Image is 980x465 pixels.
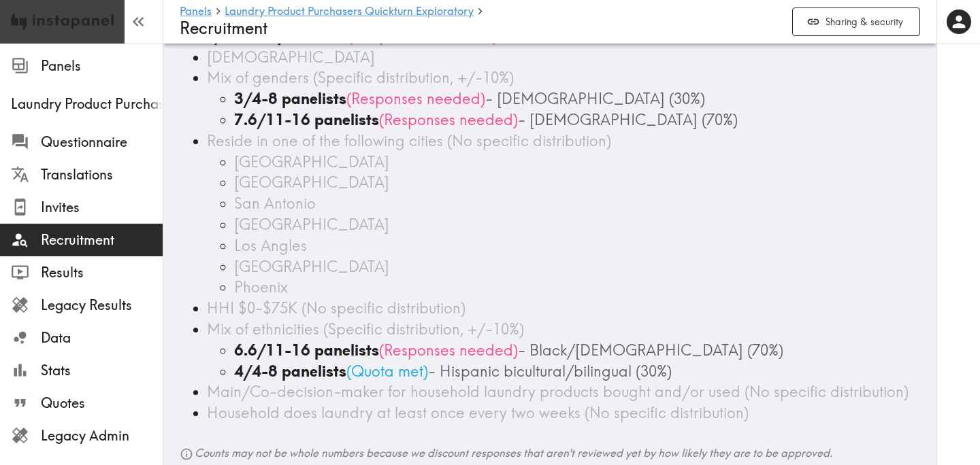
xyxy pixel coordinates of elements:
[180,18,781,38] h4: Recruitment
[234,277,288,296] span: Phoenix
[234,110,379,129] b: 7.6/11-16 panelists
[41,328,163,347] span: Data
[379,341,518,360] span: ( Responses needed )
[518,110,738,129] span: - [DEMOGRAPHIC_DATA] (70%)
[234,257,389,276] span: [GEOGRAPHIC_DATA]
[41,263,163,282] span: Results
[346,89,485,108] span: ( Responses needed )
[41,394,163,413] span: Quotes
[207,320,524,339] span: Mix of ethnicities (Specific distribution, +/-10%)
[518,341,783,360] span: - Black/[DEMOGRAPHIC_DATA] (70%)
[379,110,518,129] span: ( Responses needed )
[207,131,611,150] span: Reside in one of the following cities (No specific distribution)
[234,173,389,192] span: [GEOGRAPHIC_DATA]
[234,236,307,255] span: Los Angles
[207,298,465,317] span: HHI $0-$75K (No specific distribution)
[41,198,163,217] span: Invites
[180,5,212,18] a: Panels
[234,341,379,360] b: 6.6/11-16 panelists
[207,68,514,87] span: Mix of genders (Specific distribution, +/-10%)
[234,215,389,234] span: [GEOGRAPHIC_DATA]
[41,133,163,152] span: Questionnaire
[207,403,749,422] span: Household does laundry at least once every two weeks (No specific distribution)
[11,94,163,114] span: Laundry Product Purchasers Quickturn Exploratory
[180,445,920,461] h6: Counts may not be whole numbers because we discount responses that aren't reviewed yet by how lik...
[41,426,163,445] span: Legacy Admin
[346,362,428,381] span: ( Quota met )
[792,7,920,37] button: Sharing & security
[234,152,389,171] span: [GEOGRAPHIC_DATA]
[207,382,909,401] span: Main/Co-decision-maker for household laundry products bought and/or used (No specific distribution)
[225,5,474,18] a: Laundry Product Purchasers Quickturn Exploratory
[485,89,705,108] span: - [DEMOGRAPHIC_DATA] (30%)
[41,56,163,75] span: Panels
[234,194,316,213] span: San Antonio
[41,165,163,184] span: Translations
[207,48,375,67] span: [DEMOGRAPHIC_DATA]
[234,362,346,381] b: 4/4-8 panelists
[41,296,163,315] span: Legacy Results
[234,89,346,108] b: 3/4-8 panelists
[428,362,672,381] span: - Hispanic bicultural/bilingual (30%)
[41,361,163,380] span: Stats
[41,230,163,249] span: Recruitment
